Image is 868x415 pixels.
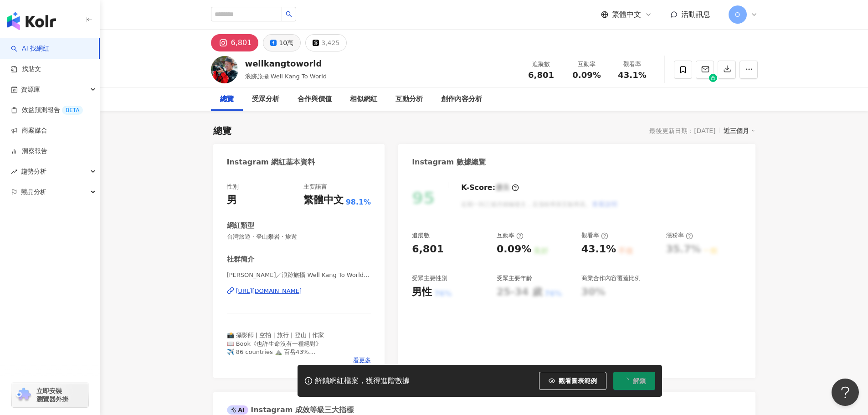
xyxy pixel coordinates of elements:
[572,71,601,80] span: 0.09%
[11,106,83,115] a: 效益預測報告BETA
[220,94,234,105] div: 總覽
[227,157,315,167] div: Instagram 網紅基本資料
[528,70,554,80] span: 6,801
[252,94,279,105] div: 受眾分析
[11,147,47,156] a: 洞察報告
[21,182,46,202] span: 競品分析
[227,183,239,191] div: 性別
[286,11,292,17] span: search
[497,242,531,256] div: 0.09%
[21,79,40,100] span: 資源庫
[213,124,231,137] div: 總覽
[12,383,88,407] a: chrome extension立即安裝 瀏覽器外掛
[211,34,259,51] button: 6,801
[263,34,301,51] button: 10萬
[298,94,332,105] div: 合作與價值
[227,233,371,241] span: 台灣旅遊 · 登山攀岩 · 旅遊
[461,183,519,193] div: K-Score :
[524,60,559,69] div: 追蹤數
[615,60,650,69] div: 觀看率
[227,255,254,264] div: 社群簡介
[227,405,249,415] div: AI
[666,231,693,240] div: 漲粉率
[36,387,68,403] span: 立即安裝 瀏覽器外掛
[211,56,238,83] img: KOL Avatar
[315,376,410,386] div: 解鎖網紅檔案，獲得進階數據
[618,71,646,80] span: 43.1%
[15,388,32,402] img: chrome extension
[581,274,641,282] div: 商業合作內容覆蓋比例
[724,125,755,137] div: 近三個月
[303,183,327,191] div: 主要語言
[21,161,46,182] span: 趨勢分析
[227,193,237,207] div: 男
[321,36,339,49] div: 3,425
[497,274,532,282] div: 受眾主要年齡
[11,44,49,53] a: searchAI 找網紅
[581,231,608,240] div: 觀看率
[412,157,486,167] div: Instagram 數據總覽
[227,405,354,415] div: Instagram 成效等級三大指標
[612,10,641,20] span: 繁體中文
[581,242,616,256] div: 43.1%
[245,58,327,69] div: wellkangtoworld
[395,94,423,105] div: 互動分析
[570,60,604,69] div: 互動率
[227,221,254,231] div: 網紅類型
[621,376,630,385] span: loading
[346,197,371,207] span: 98.1%
[497,231,524,240] div: 互動率
[11,169,17,175] span: rise
[279,36,293,49] div: 10萬
[412,242,444,256] div: 6,801
[613,372,655,390] button: 解鎖
[412,231,430,240] div: 追蹤數
[7,12,56,30] img: logo
[227,332,339,380] span: 📸 攝影師 | 空拍 | 旅行 | 登山 | 作家 📖 Book《也許生命沒有一種絕對》 ✈️ 86 countries ⛰️ 百岳43% 🤝 Nikon合作攝影 🏆 IPA 3rd Award...
[11,65,41,74] a: 找貼文
[350,94,377,105] div: 相似網紅
[735,10,740,20] span: O
[353,356,371,364] span: 看更多
[441,94,482,105] div: 創作內容分析
[633,377,646,384] span: 解鎖
[245,73,327,80] span: 浪跡旅攝 Well Kang To World
[412,285,432,299] div: 男性
[303,193,344,207] div: 繁體中文
[649,127,715,134] div: 最後更新日期：[DATE]
[539,372,606,390] button: 觀看圖表範例
[305,34,347,51] button: 3,425
[231,36,252,49] div: 6,801
[11,126,47,135] a: 商案媒合
[412,274,447,282] div: 受眾主要性別
[681,10,710,19] span: 活動訊息
[559,377,597,384] span: 觀看圖表範例
[236,287,302,295] div: [URL][DOMAIN_NAME]
[227,287,371,295] a: [URL][DOMAIN_NAME]
[227,271,371,279] span: [PERSON_NAME]／浪跡旅攝 Well Kang To World | wellkangtoworld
